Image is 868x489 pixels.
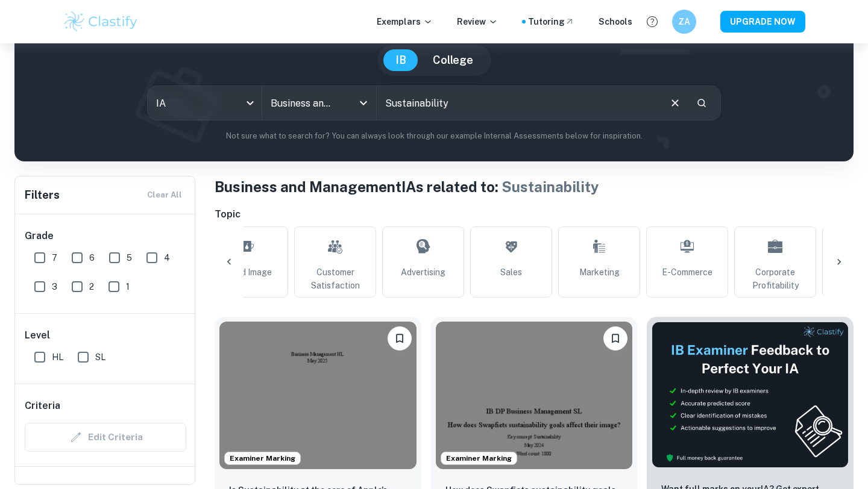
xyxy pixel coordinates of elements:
button: College [421,49,485,71]
span: 2 [89,280,94,293]
span: Sustainability [502,178,599,195]
span: Customer Satisfaction [300,266,371,292]
span: Examiner Marking [225,453,300,464]
button: Search [691,93,712,113]
img: Thumbnail [652,322,849,468]
span: Marketing [579,266,620,279]
button: Bookmark [603,326,627,350]
h6: Level [25,328,186,343]
span: Examiner Marking [441,453,517,464]
div: Criteria filters are unavailable when searching by topic [25,423,186,452]
span: 4 [164,251,170,264]
button: UPGRADE NOW [720,11,805,33]
button: ZA [672,10,696,34]
a: Schools [599,15,632,28]
div: IA [148,86,262,120]
h6: ZA [678,15,691,28]
h6: Topic [215,207,854,222]
p: Review [457,15,498,28]
h6: Grade [25,229,186,243]
input: E.g. tech company expansion, marketing strategies, motivation theories... [377,86,659,120]
span: 3 [52,280,57,293]
span: Advertising [401,266,445,279]
p: Not sure what to search for? You can always look through our example Internal Assessments below f... [24,130,844,142]
span: Sales [500,266,522,279]
span: E-commerce [662,266,712,279]
button: IB [383,49,418,71]
button: Help and Feedback [642,11,662,32]
img: Business and Management IA example thumbnail: Is Sustainability at the core of Apple’s [219,322,417,469]
span: 5 [127,251,132,264]
img: Clastify logo [63,10,139,34]
h6: Criteria [25,399,60,413]
img: Business and Management IA example thumbnail: How does Swapfiets sustainability goals [436,322,633,469]
h6: Filters [25,187,60,204]
span: 7 [52,251,57,264]
h1: Business and Management IAs related to: [215,176,854,198]
button: Bookmark [388,326,412,350]
span: SL [95,350,105,364]
p: Exemplars [377,15,433,28]
span: 1 [126,280,130,293]
a: Tutoring [528,15,574,28]
span: Corporate Profitability [740,266,811,292]
button: Clear [664,92,687,114]
button: Open [355,95,372,111]
span: 6 [89,251,95,264]
span: HL [52,350,63,364]
span: Brand Image [222,266,272,279]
